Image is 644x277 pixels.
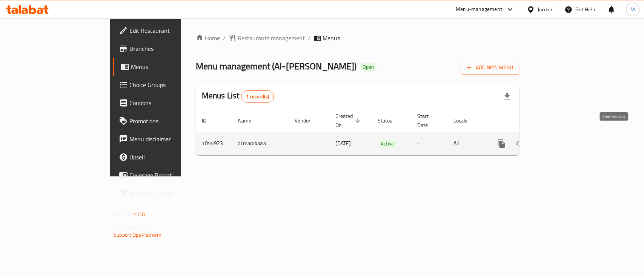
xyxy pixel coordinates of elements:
span: 1.0.0 [133,210,145,219]
span: Grocery Checklist [129,189,211,198]
a: Menu disclaimer [113,130,217,148]
span: Coverage Report [129,171,211,180]
div: Total records count [241,90,274,103]
td: al marakazia [232,132,289,155]
span: Created On [335,112,363,130]
span: Name [238,116,261,125]
th: Actions [486,109,571,132]
div: Menu-management [456,5,502,14]
td: All [447,132,486,155]
button: Change Status [510,135,529,153]
a: Edit Restaurant [113,21,217,40]
span: M [630,5,635,14]
span: Branches [129,44,211,53]
a: Support.OpsPlatform [114,230,161,240]
span: Open [360,64,377,70]
span: Upsell [129,153,211,162]
a: Upsell [113,148,217,166]
span: Vendor [295,116,320,125]
a: Promotions [113,112,217,130]
span: Choice Groups [129,80,211,89]
div: Jordan [538,5,552,14]
li: / [223,34,226,43]
span: Locale [453,116,477,125]
span: Active [378,139,397,148]
h2: Menus List [202,90,274,103]
button: Add New Menu [461,61,519,75]
table: enhanced table [196,109,571,155]
span: Menu management ( Al-[PERSON_NAME] ) [196,58,357,75]
a: Grocery Checklist [113,184,217,202]
a: Menus [113,58,217,76]
span: Status [378,116,402,125]
span: Coupons [129,98,211,107]
span: Get support on: [114,222,148,232]
div: Open [360,63,377,72]
a: Branches [113,40,217,58]
span: Menu disclaimer [129,135,211,144]
span: 1 record(s) [241,93,274,100]
button: more [492,135,510,153]
li: / [308,34,310,43]
a: Coverage Report [113,166,217,184]
a: Coupons [113,94,217,112]
span: Edit Restaurant [129,26,211,35]
span: Menus [323,34,340,43]
div: Export file [498,87,516,106]
nav: breadcrumb [196,34,519,43]
td: - [411,132,447,155]
span: Promotions [129,116,211,125]
a: Restaurants management [229,34,305,43]
span: Menus [131,62,211,71]
a: Choice Groups [113,76,217,94]
span: Version: [114,210,132,219]
span: [DATE] [335,138,351,148]
span: Start Date [417,112,438,130]
span: Restaurants management [238,34,305,43]
span: ID [202,116,216,125]
span: Add New Menu [467,63,513,72]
